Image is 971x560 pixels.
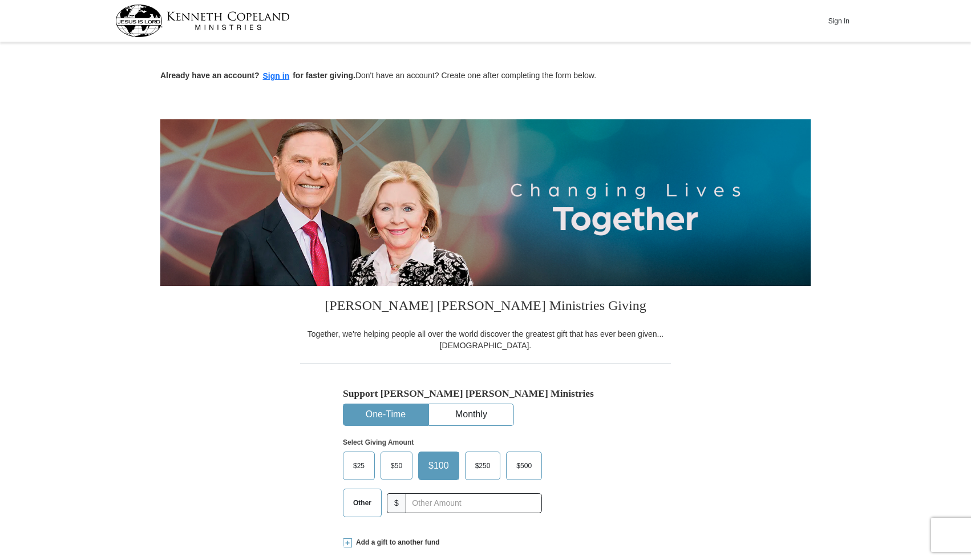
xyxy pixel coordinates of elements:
[260,70,293,83] button: Sign in
[352,538,440,547] span: Add a gift to another fund
[511,457,537,474] span: $500
[347,457,370,474] span: $25
[347,494,377,511] span: Other
[343,404,428,425] button: One-Time
[385,457,408,474] span: $50
[115,5,290,37] img: kcm-header-logo.svg
[160,70,811,83] p: Don't have an account? Create one after completing the form below.
[343,438,414,446] strong: Select Giving Amount
[406,493,542,513] input: Other Amount
[343,388,628,400] h5: Support [PERSON_NAME] [PERSON_NAME] Ministries
[423,457,455,474] span: $100
[300,286,671,328] h3: [PERSON_NAME] [PERSON_NAME] Ministries Giving
[822,12,856,30] button: Sign In
[300,328,671,351] div: Together, we're helping people all over the world discover the greatest gift that has ever been g...
[160,71,355,80] strong: Already have an account? for faster giving.
[470,457,496,474] span: $250
[429,404,513,425] button: Monthly
[387,493,406,513] span: $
